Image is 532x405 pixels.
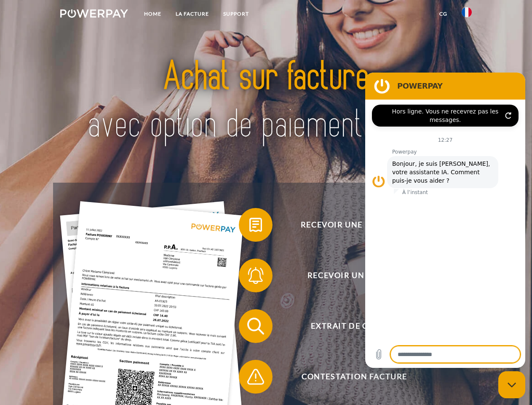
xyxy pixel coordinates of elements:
[251,208,457,242] span: Recevoir une facture ?
[462,7,472,17] img: fr
[239,309,458,343] button: Extrait de compte
[216,6,256,22] a: Support
[168,6,216,22] a: LA FACTURE
[80,40,452,162] img: title-powerpay_fr.svg
[239,360,458,394] button: Contestation Facture
[245,265,266,286] img: qb_bell.svg
[432,6,454,22] a: CG
[60,9,128,18] img: logo-powerpay-white.svg
[365,73,525,368] iframe: Fenêtre de messagerie
[245,366,266,387] img: qb_warning.svg
[251,360,457,394] span: Contestation Facture
[251,309,457,343] span: Extrait de compte
[239,208,458,242] button: Recevoir une facture ?
[245,316,266,337] img: qb_search.svg
[498,371,525,398] iframe: Bouton de lancement de la fenêtre de messagerie, conversation en cours
[245,214,266,235] img: qb_bill.svg
[251,259,457,292] span: Recevoir un rappel?
[239,259,458,292] button: Recevoir un rappel?
[137,6,168,22] a: Home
